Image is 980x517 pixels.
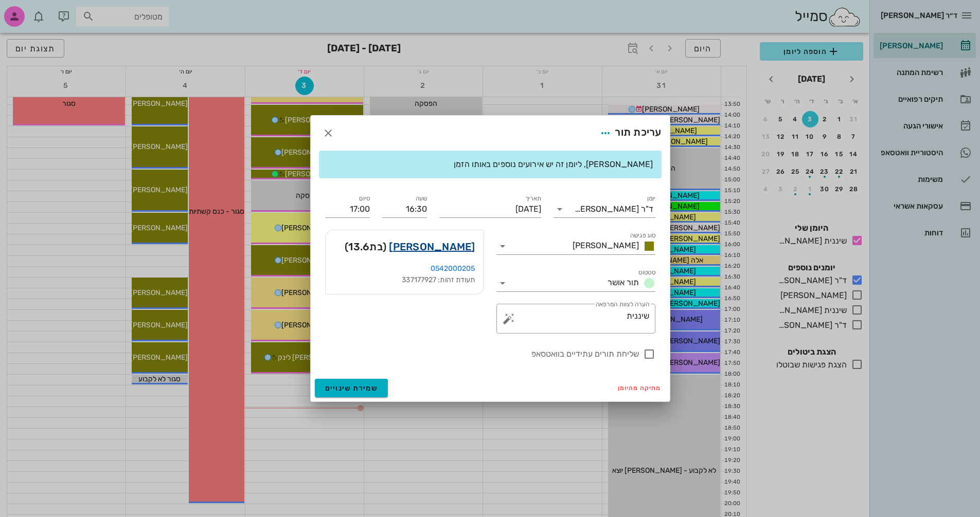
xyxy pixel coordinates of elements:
label: יומן [647,195,655,202]
label: סטטוס [638,269,655,276]
span: (בת ) [345,238,386,255]
span: מחיקה מהיומן [618,384,662,392]
div: יומןד"ר [PERSON_NAME] [554,201,655,217]
button: שמירת שינויים [315,379,388,397]
label: תאריך [525,195,541,202]
span: [PERSON_NAME], ליומן זה יש אירועים נוספים באותו הזמן [454,159,653,169]
div: תעודת זהות: 337177927 [334,274,475,286]
a: 0542000205 [431,264,475,273]
label: סוג פגישה [630,232,655,239]
div: סטטוסתור אושר [496,275,655,291]
label: סיום [359,195,370,202]
button: מחיקה מהיומן [614,381,666,395]
a: [PERSON_NAME] [389,238,475,255]
label: הערה לצוות המרפאה [595,301,649,308]
label: שליחת תורים עתידיים בוואטסאפ [325,349,639,359]
span: שמירת שינויים [325,384,378,393]
div: ד"ר [PERSON_NAME] [575,205,653,214]
div: עריכת תור [596,124,661,142]
label: שעה [415,195,427,202]
span: 13.6 [348,241,369,253]
span: [PERSON_NAME] [573,241,639,250]
span: תור אושר [608,278,639,287]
